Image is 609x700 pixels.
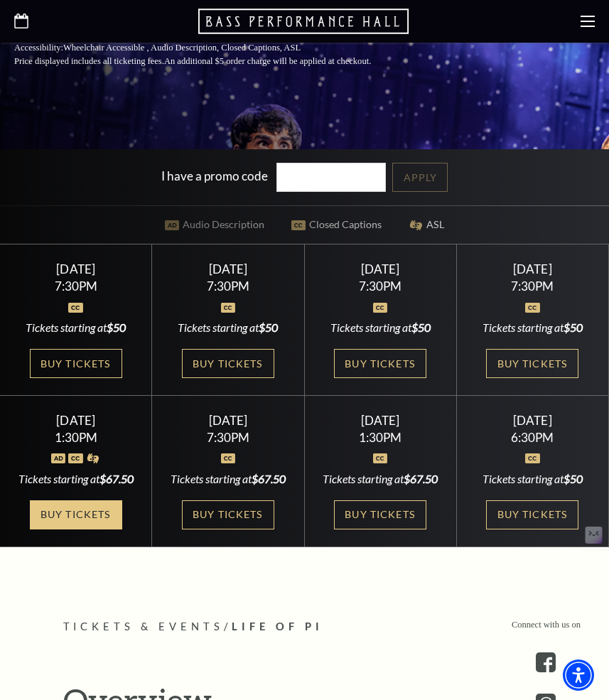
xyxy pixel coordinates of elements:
[63,43,301,53] span: Wheelchair Accessible , Audio Description, Closed Captions, ASL
[474,431,592,443] div: 6:30PM
[564,472,583,485] span: $50
[564,321,583,334] span: $50
[169,471,287,487] div: Tickets starting at
[169,280,287,292] div: 7:30PM
[321,320,439,335] div: Tickets starting at
[321,471,439,487] div: Tickets starting at
[107,321,126,334] span: $50
[161,168,268,183] label: I have a promo code
[164,56,371,66] span: An additional $5 order charge will be applied at checkout.
[17,320,135,335] div: Tickets starting at
[252,472,286,485] span: $67.50
[259,321,278,334] span: $50
[169,431,287,443] div: 7:30PM
[321,280,439,292] div: 7:30PM
[563,659,594,691] div: Accessibility Menu
[17,280,135,292] div: 7:30PM
[486,349,578,378] a: Buy Tickets
[63,620,225,632] span: Tickets & Events
[17,262,135,276] div: [DATE]
[17,413,135,428] div: [DATE]
[232,620,323,632] span: Life of Pi
[169,320,287,335] div: Tickets starting at
[14,14,28,30] a: Open this option
[17,431,135,443] div: 1:30PM
[536,652,556,672] a: facebook - open in a new tab
[411,321,431,334] span: $50
[99,472,134,485] span: $67.50
[404,472,438,485] span: $67.50
[474,471,592,487] div: Tickets starting at
[14,55,405,68] p: Price displayed includes all ticketing fees.
[63,618,546,636] p: /
[30,500,122,529] a: Buy Tickets
[169,413,287,428] div: [DATE]
[474,320,592,335] div: Tickets starting at
[321,413,439,428] div: [DATE]
[30,349,122,378] a: Buy Tickets
[486,500,578,529] a: Buy Tickets
[474,413,592,428] div: [DATE]
[198,7,411,36] a: Open this option
[14,41,405,55] p: Accessibility:
[474,280,592,292] div: 7:30PM
[512,618,581,632] p: Connect with us on
[17,471,135,487] div: Tickets starting at
[182,349,274,378] a: Buy Tickets
[321,262,439,276] div: [DATE]
[474,262,592,276] div: [DATE]
[169,262,287,276] div: [DATE]
[182,500,274,529] a: Buy Tickets
[334,500,426,529] a: Buy Tickets
[334,349,426,378] a: Buy Tickets
[321,431,439,443] div: 1:30PM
